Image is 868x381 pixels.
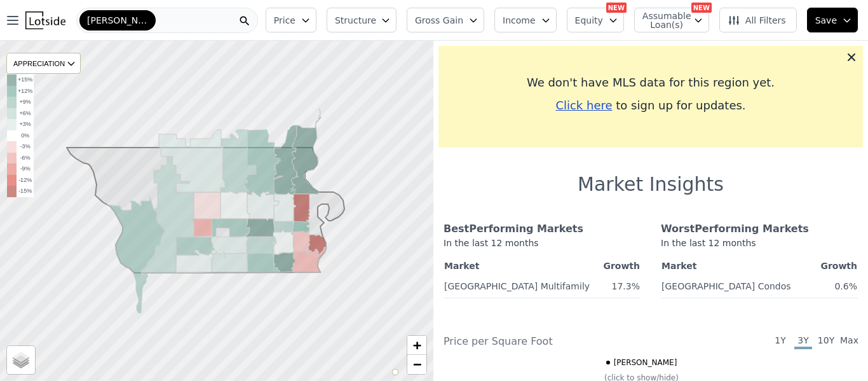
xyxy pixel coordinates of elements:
span: 17.3% [612,281,640,291]
a: Layers [7,346,35,374]
span: 1Y [771,334,789,349]
span: All Filters [728,14,786,27]
button: Income [494,8,557,32]
span: Income [503,14,536,27]
span: 0.6% [834,281,857,291]
span: Click here [555,99,612,112]
button: Assumable Loan(s) [634,8,709,32]
div: to sign up for updates. [449,97,853,114]
td: -6% [17,153,34,164]
div: We don't have MLS data for this region yet. [449,74,853,92]
div: Worst Performing Markets [661,221,858,237]
button: Price [266,8,316,32]
button: Equity [567,8,624,32]
span: 3Y [794,334,812,349]
th: Growth [813,257,858,275]
div: NEW [606,3,627,13]
span: Save [815,14,837,27]
th: Market [444,257,600,275]
a: Zoom in [407,336,426,355]
button: Gross Gain [407,8,484,32]
div: In the last 12 months [661,237,858,257]
span: [PERSON_NAME] [87,14,148,27]
button: Structure [327,8,397,32]
td: -9% [17,163,34,175]
th: Growth [600,257,641,275]
img: Lotside [25,11,65,29]
div: In the last 12 months [444,237,641,257]
td: -12% [17,175,34,186]
span: 10Y [817,334,835,349]
td: +3% [17,119,34,130]
span: Structure [335,14,376,27]
span: + [413,337,421,353]
button: Save [807,8,858,32]
td: +6% [17,108,34,120]
td: +15% [17,74,34,86]
td: 0% [17,130,34,142]
span: Equity [575,14,603,27]
a: [GEOGRAPHIC_DATA] Multifamily [444,276,590,293]
button: All Filters [719,8,797,32]
td: -15% [17,186,34,197]
div: Price per Square Foot [444,334,651,349]
div: NEW [691,3,712,13]
div: APPRECIATION [6,53,81,74]
th: Market [661,257,813,275]
h1: Market Insights [578,173,724,196]
div: Best Performing Markets [444,221,641,237]
span: − [413,356,421,372]
span: Gross Gain [415,14,463,27]
span: Assumable Loan(s) [642,11,683,29]
span: Max [840,334,858,349]
td: +12% [17,86,34,97]
span: Price [274,14,295,27]
td: +9% [17,97,34,108]
a: [GEOGRAPHIC_DATA] Condos [661,276,791,293]
a: Zoom out [407,355,426,374]
span: [PERSON_NAME] [614,357,677,368]
td: -3% [17,141,34,153]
